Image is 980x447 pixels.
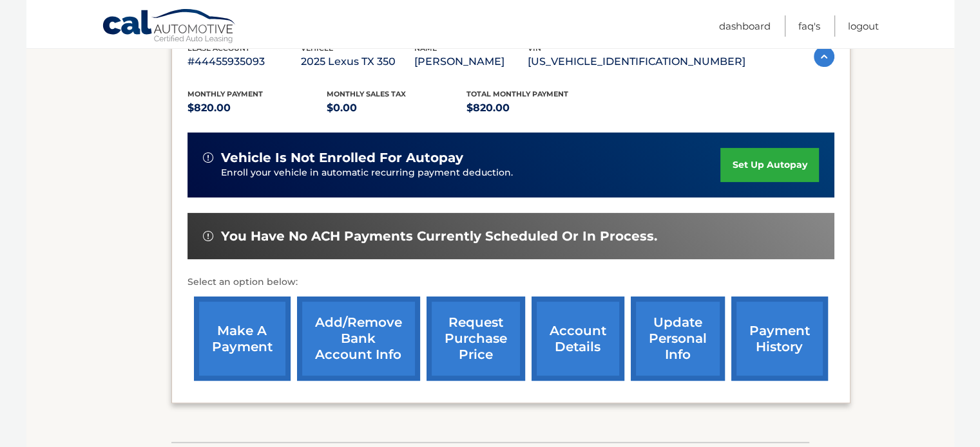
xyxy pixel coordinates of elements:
a: payment history [731,296,828,381]
p: [US_VEHICLE_IDENTIFICATION_NUMBER] [528,53,745,71]
a: request purchase price [427,296,525,381]
img: alert-white.svg [203,152,213,163]
a: Logout [848,15,879,37]
a: Add/Remove bank account info [297,296,420,381]
p: $820.00 [187,99,327,117]
p: #44455935093 [187,53,301,71]
a: make a payment [194,296,291,381]
p: [PERSON_NAME] [414,53,528,71]
p: $820.00 [466,99,606,117]
img: accordion-active.svg [814,46,834,67]
p: 2025 Lexus TX 350 [301,53,414,71]
a: Cal Automotive [102,8,237,46]
p: Enroll your vehicle in automatic recurring payment deduction. [221,166,721,180]
span: Total Monthly Payment [466,89,568,98]
a: update personal info [631,296,725,381]
span: Monthly Payment [187,89,263,98]
a: Dashboard [719,15,771,37]
p: $0.00 [327,99,466,117]
a: set up autopay [720,148,818,182]
a: FAQ's [798,15,820,37]
a: account details [532,296,624,381]
span: You have no ACH payments currently scheduled or in process. [221,228,657,244]
img: alert-white.svg [203,231,213,241]
span: Monthly sales Tax [327,89,406,98]
p: Select an option below: [187,275,834,290]
span: vehicle is not enrolled for autopay [221,150,463,166]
